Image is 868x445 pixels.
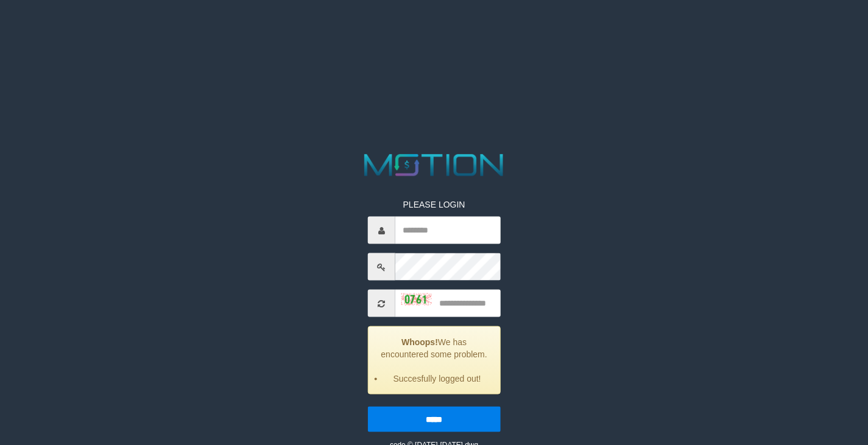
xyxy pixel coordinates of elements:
img: captcha [401,293,432,306]
strong: Whoops! [401,337,438,347]
img: MOTION_logo.png [358,150,510,180]
p: PLEASE LOGIN [368,198,501,211]
li: Succesfully logged out! [384,373,491,385]
div: We has encountered some problem. [368,326,501,394]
